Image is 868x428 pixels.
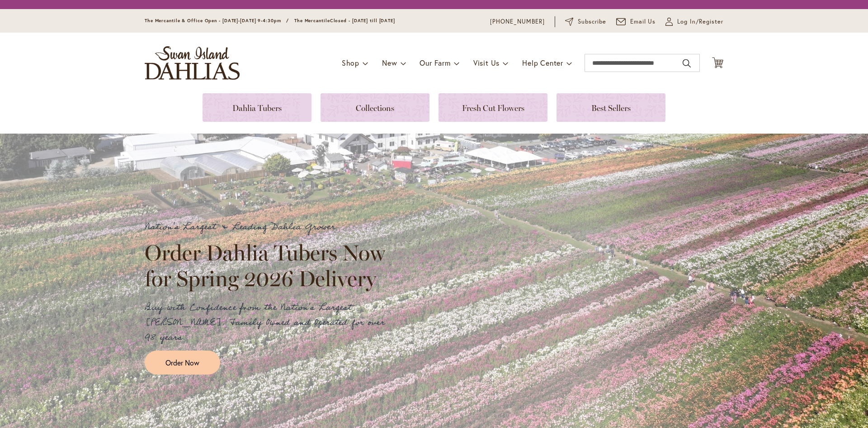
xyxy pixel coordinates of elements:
span: Our Farm [420,58,450,67]
span: Closed - [DATE] till [DATE] [330,18,395,24]
span: Visit Us [473,58,500,67]
button: Search [683,56,691,71]
span: Shop [342,58,359,67]
span: Email Us [630,17,656,26]
span: Subscribe [578,17,606,26]
span: Log In/Register [677,17,723,26]
a: Subscribe [565,17,606,26]
span: Help Center [522,58,563,67]
a: Order Now [145,351,220,375]
p: Nation's Largest & Leading Dahlia Grower [145,220,393,235]
a: Email Us [616,17,656,26]
span: New [382,58,397,67]
h2: Order Dahlia Tubers Now for Spring 2026 Delivery [145,240,393,291]
span: Order Now [165,357,199,368]
p: Buy with Confidence from the Nation's Largest [PERSON_NAME]. Family Owned and Operated for over 9... [145,300,393,345]
span: The Mercantile & Office Open - [DATE]-[DATE] 9-4:30pm / The Mercantile [145,18,330,24]
a: store logo [145,46,240,80]
a: [PHONE_NUMBER] [490,17,545,26]
a: Log In/Register [665,17,723,26]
